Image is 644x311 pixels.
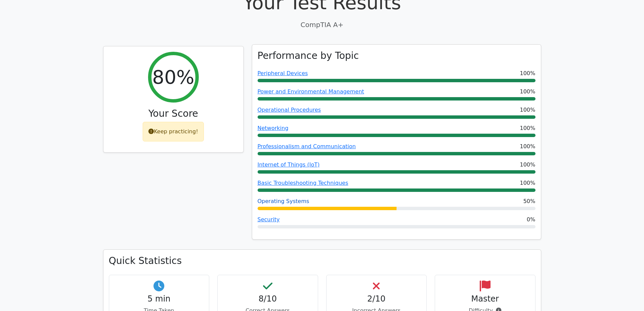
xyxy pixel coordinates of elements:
h4: Master [440,294,530,304]
span: 50% [523,197,535,205]
h3: Performance by Topic [258,50,359,62]
h3: Quick Statistics [109,255,535,267]
a: Internet of Things (IoT) [258,161,320,168]
span: 0% [527,216,535,224]
a: Operating Systems [258,198,309,204]
span: 100% [520,69,535,77]
span: 100% [520,142,535,151]
a: Security [258,216,280,223]
p: CompTIA A+ [103,20,541,30]
a: Professionalism and Communication [258,143,356,150]
h4: 8/10 [223,294,312,304]
a: Basic Troubleshooting Techniques [258,180,349,186]
h2: 80% [152,66,194,88]
h4: 2/10 [332,294,421,304]
a: Power and Environmental Management [258,88,364,95]
div: Keep practicing! [143,122,204,141]
a: Operational Procedures [258,107,321,113]
a: Peripheral Devices [258,70,308,76]
span: 100% [520,124,535,132]
span: 100% [520,106,535,114]
h4: 5 min [115,294,204,304]
a: Networking [258,125,289,131]
span: 100% [520,88,535,96]
span: 100% [520,161,535,169]
h3: Your Score [109,108,238,119]
span: 100% [520,179,535,187]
